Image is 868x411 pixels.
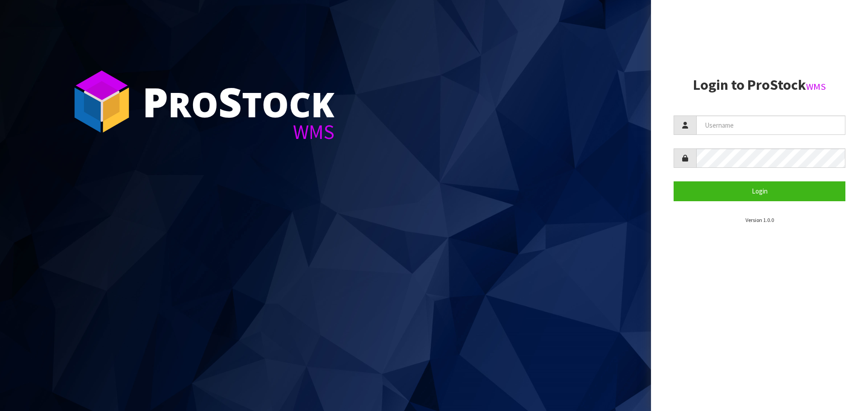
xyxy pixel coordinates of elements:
[142,81,335,122] div: ro tock
[806,81,826,92] small: WMS
[745,217,774,223] small: Version 1.0.0
[674,181,845,201] button: Login
[674,77,845,93] h2: Login to ProStock
[142,122,335,142] div: WMS
[142,74,168,129] span: P
[218,74,242,129] span: S
[68,68,136,135] img: ProStock Cube
[696,115,845,135] input: Username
